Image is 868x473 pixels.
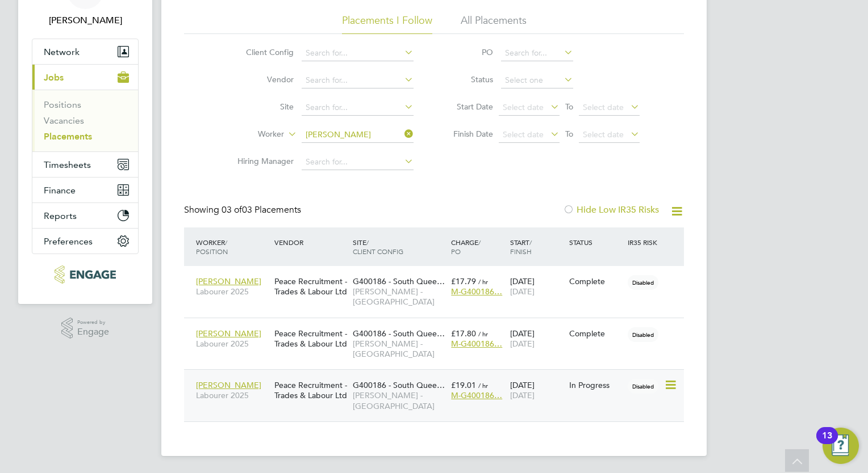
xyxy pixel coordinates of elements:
span: Reports [44,210,77,221]
span: M-G400186… [451,339,502,349]
div: [DATE] [507,323,566,354]
span: Select date [503,102,544,112]
a: Positions [44,99,81,110]
span: Disabled [628,379,658,394]
span: Select date [503,129,544,140]
input: Search for... [302,154,414,170]
label: PO [442,47,493,57]
img: peacerecruitment-logo-retina.png [55,265,115,284]
span: Timesheets [44,159,91,170]
a: [PERSON_NAME]Labourer 2025Peace Recruitment - Trades & Labour LtdG400186 - South Quee…[PERSON_NAM... [193,374,684,383]
a: Placements [44,131,92,142]
span: / hr [478,381,488,390]
div: [DATE] [507,374,566,406]
input: Search for... [302,73,414,88]
span: / Finish [510,238,532,256]
span: Labourer 2025 [196,339,269,349]
div: IR35 Risk [625,232,664,252]
span: [PERSON_NAME] - [GEOGRAPHIC_DATA] [353,339,445,359]
span: [PERSON_NAME] [196,380,261,390]
span: Disabled [628,275,658,290]
span: Network [44,47,80,57]
label: Hide Low IR35 Risks [563,204,659,216]
div: Jobs [32,90,138,151]
li: All Placements [461,14,527,34]
div: Status [566,232,625,252]
span: [PERSON_NAME] [196,328,261,339]
input: Search for... [302,127,414,143]
input: Search for... [302,100,414,116]
span: [PERSON_NAME] - [GEOGRAPHIC_DATA] [353,286,445,307]
label: Client Config [228,47,294,57]
a: Powered byEngage [61,318,110,339]
span: To [562,126,577,141]
label: Start Date [442,102,493,112]
a: [PERSON_NAME]Labourer 2025Peace Recruitment - Trades & Labour LtdG400186 - South Quee…[PERSON_NAM... [193,322,684,332]
span: M-G400186… [451,390,502,400]
div: Charge [448,232,507,261]
span: [PERSON_NAME] [196,276,261,286]
span: £17.80 [451,328,476,339]
span: Engage [77,327,109,337]
span: G400186 - South Quee… [353,328,445,339]
span: 03 Placements [222,204,301,216]
div: Peace Recruitment - Trades & Labour Ltd [272,374,350,406]
button: Open Resource Center, 13 new notifications [823,428,859,464]
div: Worker [193,232,272,261]
div: Peace Recruitment - Trades & Labour Ltd [272,323,350,354]
span: / hr [478,330,488,338]
span: Preferences [44,236,93,247]
span: G400186 - South Quee… [353,276,445,286]
li: Placements I Follow [342,14,432,34]
span: Scott O'Malley [32,14,139,27]
span: Finance [44,185,76,196]
div: In Progress [569,380,623,390]
label: Finish Date [442,129,493,139]
span: M-G400186… [451,286,502,297]
span: £19.01 [451,380,476,390]
label: Status [442,74,493,85]
span: Select date [583,129,624,140]
div: 13 [822,436,832,450]
span: / hr [478,277,488,286]
div: Start [507,232,566,261]
a: [PERSON_NAME]Labourer 2025Peace Recruitment - Trades & Labour LtdG400186 - South Quee…[PERSON_NAM... [193,270,684,280]
a: Vacancies [44,115,84,126]
span: [DATE] [510,390,535,400]
a: Go to home page [32,265,139,284]
input: Search for... [302,45,414,61]
span: [PERSON_NAME] - [GEOGRAPHIC_DATA] [353,390,445,411]
span: Disabled [628,327,658,342]
span: [DATE] [510,339,535,349]
span: [DATE] [510,286,535,297]
span: / Client Config [353,238,403,256]
input: Select one [501,73,573,88]
div: Complete [569,276,623,286]
div: Site [350,232,448,261]
span: / Position [196,238,228,256]
button: Timesheets [32,152,138,177]
label: Worker [219,129,284,140]
span: 03 of [222,204,242,216]
button: Reports [32,203,138,228]
label: Vendor [228,74,294,85]
span: Labourer 2025 [196,286,269,297]
div: Peace Recruitment - Trades & Labour Ltd [272,271,350,302]
span: Select date [583,102,624,112]
button: Preferences [32,229,138,254]
span: / PO [451,238,481,256]
span: Jobs [44,72,64,83]
span: To [562,99,577,114]
span: £17.79 [451,276,476,286]
div: [DATE] [507,271,566,302]
label: Hiring Manager [228,156,294,166]
div: Vendor [272,232,350,252]
span: Labourer 2025 [196,390,269,400]
button: Network [32,39,138,64]
button: Finance [32,178,138,202]
div: Complete [569,328,623,339]
label: Site [228,102,294,112]
span: Powered by [77,318,109,327]
button: Jobs [32,65,138,90]
input: Search for... [501,45,573,61]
